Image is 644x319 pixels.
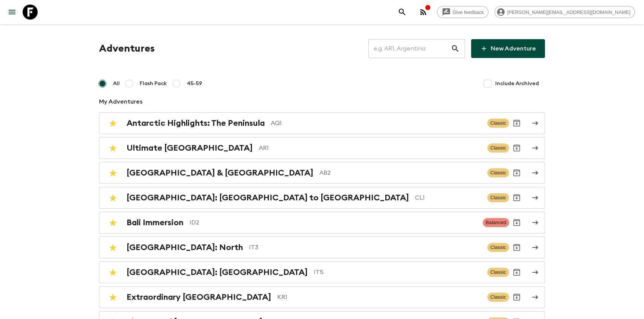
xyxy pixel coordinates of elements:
button: menu [5,5,20,20]
p: AQ1 [271,119,481,128]
h1: Adventures [99,41,155,56]
a: Bali ImmersionID2BalancedArchive [99,212,545,234]
button: Archive [509,116,524,131]
span: Flash Pack [140,80,167,87]
button: search adventures [395,5,410,20]
span: Classic [487,268,509,277]
span: [PERSON_NAME][EMAIL_ADDRESS][DOMAIN_NAME] [503,9,635,15]
p: My Adventures [99,97,545,106]
a: [GEOGRAPHIC_DATA]: NorthIT3ClassicArchive [99,237,545,258]
h2: [GEOGRAPHIC_DATA]: [GEOGRAPHIC_DATA] [127,267,308,277]
a: [GEOGRAPHIC_DATA]: [GEOGRAPHIC_DATA]IT5ClassicArchive [99,261,545,283]
p: IT3 [249,243,481,252]
button: Archive [509,140,524,156]
span: 45-59 [187,80,202,87]
h2: Ultimate [GEOGRAPHIC_DATA] [127,143,253,153]
p: AB2 [319,168,481,177]
p: KR1 [277,293,481,302]
a: Ultimate [GEOGRAPHIC_DATA]AR1ClassicArchive [99,137,545,159]
a: [GEOGRAPHIC_DATA] & [GEOGRAPHIC_DATA]AB2ClassicArchive [99,162,545,184]
a: [GEOGRAPHIC_DATA]: [GEOGRAPHIC_DATA] to [GEOGRAPHIC_DATA]CL1ClassicArchive [99,187,545,209]
span: Give feedback [449,9,488,15]
span: Classic [487,293,509,302]
div: [PERSON_NAME][EMAIL_ADDRESS][DOMAIN_NAME] [494,6,635,18]
span: Classic [487,168,509,177]
span: Classic [487,143,509,153]
span: All [113,80,120,87]
input: e.g. AR1, Argentina [368,38,451,59]
a: Extraordinary [GEOGRAPHIC_DATA]KR1ClassicArchive [99,286,545,308]
p: IT5 [314,268,481,277]
span: Balanced [483,218,509,227]
h2: [GEOGRAPHIC_DATA] & [GEOGRAPHIC_DATA] [127,168,313,178]
h2: [GEOGRAPHIC_DATA]: [GEOGRAPHIC_DATA] to [GEOGRAPHIC_DATA] [127,193,409,203]
button: Archive [509,190,524,205]
h2: [GEOGRAPHIC_DATA]: North [127,243,243,252]
a: New Adventure [471,39,545,58]
span: Classic [487,119,509,128]
button: Archive [509,265,524,280]
a: Give feedback [437,6,488,18]
button: Archive [509,240,524,255]
span: Classic [487,243,509,252]
span: Include Archived [495,80,539,87]
a: Antarctic Highlights: The PeninsulaAQ1ClassicArchive [99,112,545,134]
button: Archive [509,165,524,180]
h2: Extraordinary [GEOGRAPHIC_DATA] [127,292,271,302]
button: Archive [509,290,524,305]
span: Classic [487,193,509,202]
p: AR1 [259,143,481,153]
p: CL1 [415,193,481,202]
button: Archive [509,215,524,230]
h2: Bali Immersion [127,218,183,227]
p: ID2 [189,218,477,227]
h2: Antarctic Highlights: The Peninsula [127,118,265,128]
